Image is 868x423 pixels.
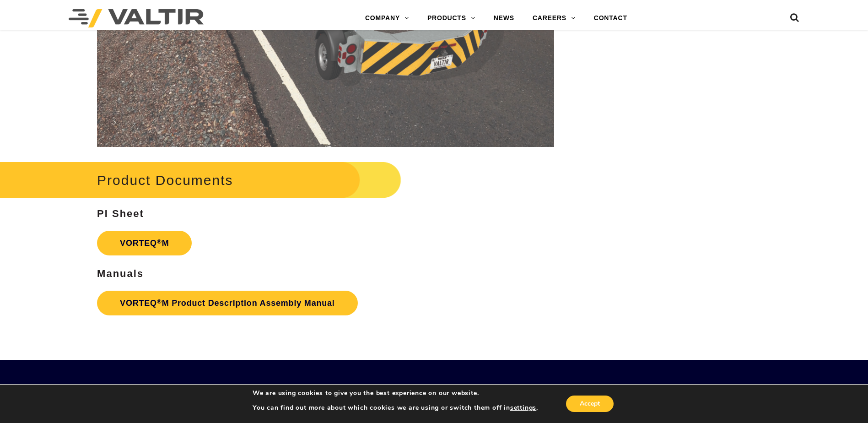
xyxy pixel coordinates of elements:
a: VORTEQ®M [97,231,192,255]
button: settings [510,404,536,412]
p: You can find out more about which cookies we are using or switch them off in . [253,404,538,412]
img: Valtir [69,9,204,27]
strong: Manuals [97,268,144,279]
strong: PI Sheet [97,208,144,219]
a: CONTACT [585,9,636,27]
a: CAREERS [523,9,585,27]
a: PRODUCTS [418,9,485,27]
sup: ® [157,298,162,305]
sup: ® [157,238,162,245]
a: NEWS [485,9,523,27]
a: COMPANY [356,9,418,27]
a: VORTEQ®M Product Description Assembly Manual [97,291,358,315]
button: Accept [566,396,614,412]
p: We are using cookies to give you the best experience on our website. [253,389,538,397]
